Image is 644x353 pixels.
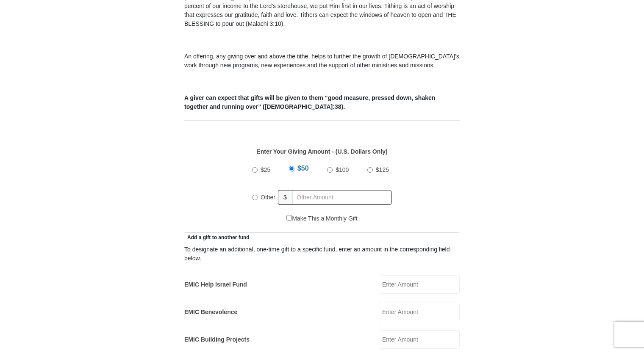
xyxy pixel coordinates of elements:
[261,166,270,173] span: $25
[184,280,247,289] label: EMIC Help Israel Fund
[379,275,460,294] input: Enter Amount
[286,214,358,223] label: Make This a Monthly Gift
[184,335,250,344] label: EMIC Building Projects
[184,52,460,70] p: An offering, any giving over and above the tithe, helps to further the growth of [DEMOGRAPHIC_DAT...
[292,190,392,205] input: Other Amount
[379,330,460,349] input: Enter Amount
[297,165,309,172] span: $50
[261,194,275,201] span: Other
[184,234,250,240] span: Add a gift to another fund
[278,190,292,205] span: $
[379,303,460,321] input: Enter Amount
[256,148,387,155] strong: Enter Your Giving Amount - (U.S. Dollars Only)
[184,308,237,317] label: EMIC Benevolence
[376,166,389,173] span: $125
[286,215,292,221] input: Make This a Monthly Gift
[184,245,460,263] div: To designate an additional, one-time gift to a specific fund, enter an amount in the correspondin...
[184,94,435,110] b: A giver can expect that gifts will be given to them “good measure, pressed down, shaken together ...
[336,166,349,173] span: $100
